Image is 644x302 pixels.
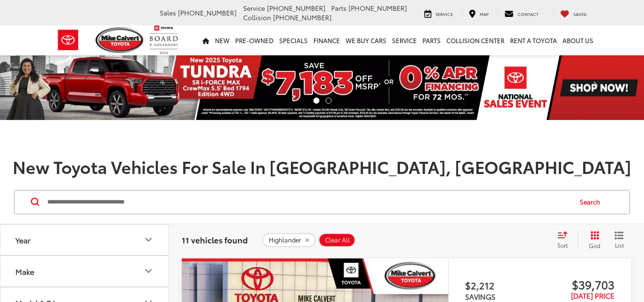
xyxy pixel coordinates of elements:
span: [PHONE_NUMBER] [178,8,237,17]
a: Service [417,8,460,18]
span: Grid [589,242,600,249]
img: Toyota [51,25,86,55]
span: [PHONE_NUMBER] [267,3,326,13]
div: Make [143,265,154,277]
span: Service [436,11,453,17]
a: Collision Center [444,25,507,55]
button: Search [571,190,614,214]
span: Parts [331,3,347,13]
a: Map [462,8,496,18]
a: Specials [276,25,311,55]
span: List [614,241,624,249]
span: Contact [518,11,539,17]
div: Year [15,235,30,244]
a: Rent a Toyota [507,25,560,55]
span: [PHONE_NUMBER] [273,13,332,22]
a: WE BUY CARS [343,25,389,55]
button: YearYear [0,225,169,255]
button: remove Highlander [262,233,316,247]
a: New [212,25,232,55]
div: Make [15,267,34,276]
span: Sort [557,241,568,249]
input: Search by Make, Model, or Keyword [46,191,571,213]
div: Year [143,234,154,245]
span: Collision [243,13,271,22]
span: [PHONE_NUMBER] [348,3,407,13]
button: Select sort value [553,231,578,249]
button: Clear All [318,233,355,247]
a: Finance [311,25,343,55]
span: [DATE] PRICE [571,290,614,301]
span: $2,212 [465,278,540,292]
a: My Saved Vehicles [553,8,594,18]
button: Grid View [578,231,607,249]
a: Parts [420,25,444,55]
span: Saved [573,11,587,17]
img: Mike Calvert Toyota [96,27,145,53]
span: Sales [160,8,176,17]
a: About Us [560,25,596,55]
a: Contact [497,8,546,18]
a: Home [200,25,212,55]
span: 11 vehicles found [182,234,248,245]
span: SAVINGS [465,291,496,302]
button: List View [607,231,631,249]
button: MakeMake [0,256,169,287]
span: Service [243,3,265,13]
span: Highlander [269,236,301,244]
span: $39,703 [540,277,614,291]
a: Service [389,25,420,55]
span: Clear All [325,236,350,244]
span: Map [480,11,489,17]
a: Pre-Owned [232,25,276,55]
